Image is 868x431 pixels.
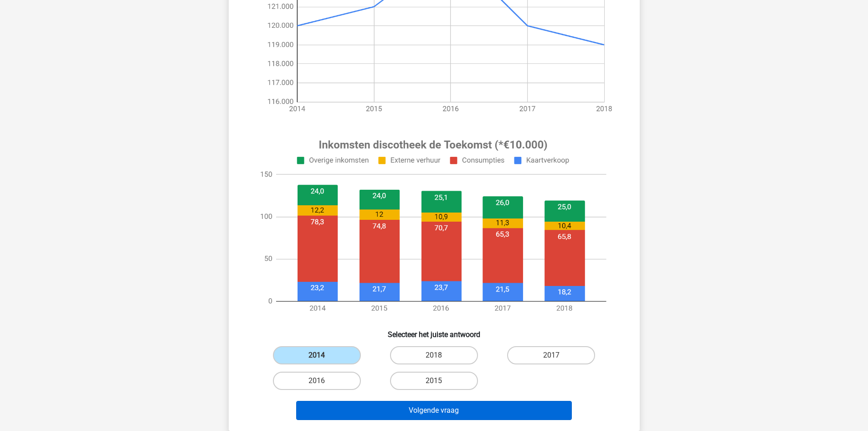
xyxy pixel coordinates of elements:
[390,372,478,390] label: 2015
[296,401,572,420] button: Volgende vraag
[273,346,361,364] label: 2014
[243,323,625,339] h6: Selecteer het juiste antwoord
[273,372,361,390] label: 2016
[390,346,478,364] label: 2018
[507,346,595,364] label: 2017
